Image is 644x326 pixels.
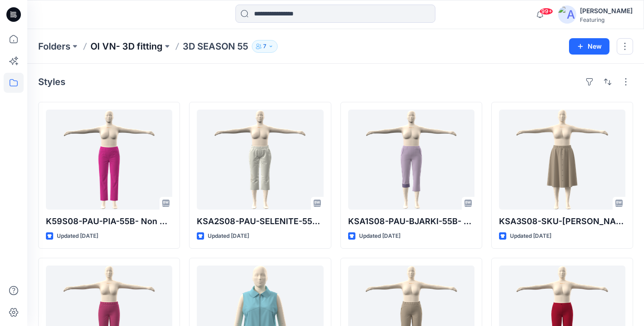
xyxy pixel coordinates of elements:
p: Updated [DATE] [57,231,98,241]
a: KSA2S08-PAU-SELENITE-55B- Non Physical [197,110,323,210]
img: avatar [558,5,576,24]
div: Featuring [580,16,633,23]
a: KSA1S08-PAU-BJARKI-55B- Non physical [348,110,474,210]
a: KSA3S08-SKU-COTTINI-55B-MR-3D Non size42 [499,110,625,210]
p: K59S08-PAU-PIA-55B- Non Physical [46,215,172,228]
a: Folders [38,40,70,53]
p: 3D SEASON 55 [183,40,248,53]
p: KSA3S08-SKU-[PERSON_NAME]-55B-MR-3D Non size42 [499,215,625,228]
p: Updated [DATE] [510,231,551,241]
a: K59S08-PAU-PIA-55B- Non Physical [46,110,172,210]
h4: Styles [38,76,65,87]
p: KSA1S08-PAU-BJARKI-55B- Non physical [348,215,474,228]
span: 99+ [539,8,553,15]
p: 7 [263,41,266,51]
button: New [569,38,609,55]
p: Updated [DATE] [208,231,249,241]
p: Updated [DATE] [359,231,400,241]
p: KSA2S08-PAU-SELENITE-55B- Non Physical [197,215,323,228]
a: OI VN- 3D fitting [90,40,163,53]
button: 7 [252,40,278,53]
div: [PERSON_NAME] [580,5,633,16]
